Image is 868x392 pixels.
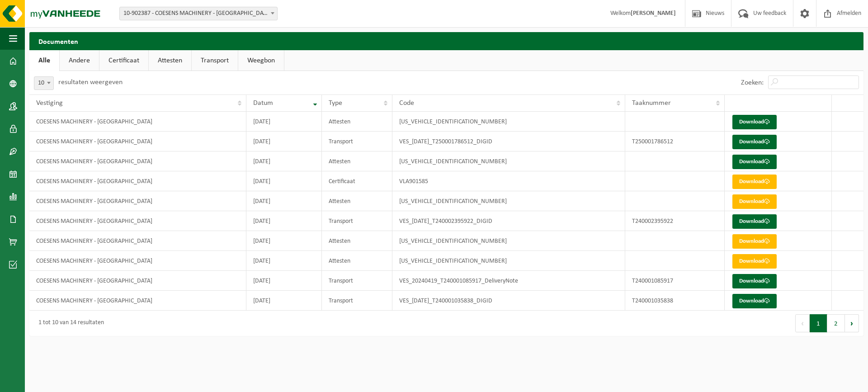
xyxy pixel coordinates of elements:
[119,7,278,20] span: 10-902387 - COESENS MACHINERY - GERAARDSBERGEN
[29,132,246,151] td: COESENS MACHINERY - [GEOGRAPHIC_DATA]
[392,231,626,251] td: [US_VEHICLE_IDENTIFICATION_NUMBER]
[392,271,626,291] td: VES_20240419_T240001085917_DeliveryNote
[246,211,322,231] td: [DATE]
[99,50,148,71] a: Certificaat
[732,135,777,149] a: Download
[827,314,845,332] button: 2
[246,191,322,211] td: [DATE]
[322,112,392,132] td: Attesten
[625,271,725,291] td: T240001085917
[34,77,53,90] span: 10
[29,50,59,71] a: Alle
[192,50,238,71] a: Transport
[732,294,777,308] a: Download
[246,251,322,271] td: [DATE]
[253,99,273,107] span: Datum
[322,271,392,291] td: Transport
[392,112,626,132] td: [US_VEHICLE_IDENTIFICATION_NUMBER]
[392,211,626,231] td: VES_[DATE]_T240002395922_DIGID
[732,214,777,229] a: Download
[392,151,626,171] td: [US_VEHICLE_IDENTIFICATION_NUMBER]
[322,132,392,151] td: Transport
[58,79,123,86] label: resultaten weergeven
[246,132,322,151] td: [DATE]
[329,99,342,107] span: Type
[631,10,676,17] strong: [PERSON_NAME]
[732,254,777,269] a: Download
[238,50,284,71] a: Weegbon
[625,132,725,151] td: T250001786512
[246,271,322,291] td: [DATE]
[29,211,246,231] td: COESENS MACHINERY - [GEOGRAPHIC_DATA]
[322,151,392,171] td: Attesten
[29,231,246,251] td: COESENS MACHINERY - [GEOGRAPHIC_DATA]
[625,291,725,311] td: T240001035838
[36,99,63,107] span: Vestiging
[34,76,54,90] span: 10
[322,291,392,311] td: Transport
[732,274,777,288] a: Download
[29,32,863,50] h2: Documenten
[392,171,626,191] td: VLA901585
[246,291,322,311] td: [DATE]
[392,251,626,271] td: [US_VEHICLE_IDENTIFICATION_NUMBER]
[399,99,414,107] span: Code
[29,291,246,311] td: COESENS MACHINERY - [GEOGRAPHIC_DATA]
[246,112,322,132] td: [DATE]
[632,99,671,107] span: Taaknummer
[120,7,277,20] span: 10-902387 - COESENS MACHINERY - GERAARDSBERGEN
[392,191,626,211] td: [US_VEHICLE_IDENTIFICATION_NUMBER]
[732,175,777,189] a: Download
[34,315,104,331] div: 1 tot 10 van 14 resultaten
[322,251,392,271] td: Attesten
[149,50,191,71] a: Attesten
[392,132,626,151] td: VES_[DATE]_T250001786512_DIGID
[732,115,777,129] a: Download
[322,211,392,231] td: Transport
[741,79,764,86] label: Zoeken:
[29,271,246,291] td: COESENS MACHINERY - [GEOGRAPHIC_DATA]
[29,151,246,171] td: COESENS MACHINERY - [GEOGRAPHIC_DATA]
[392,291,626,311] td: VES_[DATE]_T240001035838_DIGID
[732,234,777,249] a: Download
[246,231,322,251] td: [DATE]
[322,231,392,251] td: Attesten
[810,314,827,332] button: 1
[322,171,392,191] td: Certificaat
[60,50,99,71] a: Andere
[29,171,246,191] td: COESENS MACHINERY - [GEOGRAPHIC_DATA]
[795,314,810,332] button: Previous
[322,191,392,211] td: Attesten
[732,194,777,209] a: Download
[625,211,725,231] td: T240002395922
[29,251,246,271] td: COESENS MACHINERY - [GEOGRAPHIC_DATA]
[246,171,322,191] td: [DATE]
[29,191,246,211] td: COESENS MACHINERY - [GEOGRAPHIC_DATA]
[29,112,246,132] td: COESENS MACHINERY - [GEOGRAPHIC_DATA]
[246,151,322,171] td: [DATE]
[732,155,777,169] a: Download
[845,314,859,332] button: Next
